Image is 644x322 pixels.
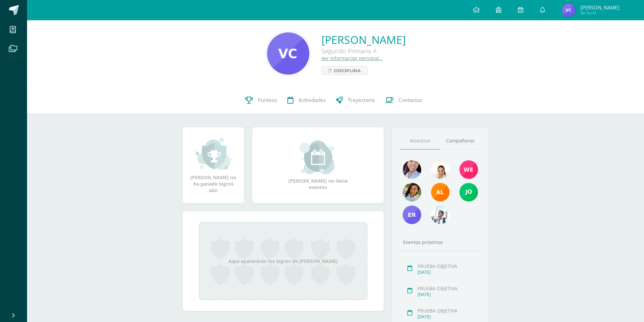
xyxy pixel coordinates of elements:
[195,137,232,171] img: achievement_small.png
[400,132,440,150] a: Maestros
[399,97,422,104] span: Contactos
[334,66,361,75] span: Disciplina
[418,292,478,297] div: [DATE]
[299,97,326,104] span: Actividades
[431,206,450,224] img: 78eb49d08f0508a885c4600f24eedcfd.png
[199,222,367,300] div: Aquí aparecerán los logros de [PERSON_NAME]
[580,4,619,11] span: [PERSON_NAME]
[403,183,421,202] img: b16294842703ba8938c03d5d63ea822f.png
[431,160,450,179] img: 460759890ffa2989b34c7fbce31da318.png
[321,32,406,47] a: [PERSON_NAME]
[321,66,368,75] a: Disciplina
[380,87,427,114] a: Contactos
[282,87,331,114] a: Actividades
[403,160,421,179] img: 004b7dab916a732919bc4526a90f0e0d.png
[189,137,237,193] div: [PERSON_NAME] no ha ganado logros aún
[321,47,406,55] div: Segundo Primaria A
[240,87,282,114] a: Punteos
[400,239,480,245] div: Eventos próximos
[418,263,478,269] div: PRUEBA OBJETIVA
[418,269,478,275] div: [DATE]
[267,32,309,75] img: fd259ef4790d1b72039344efe2a74f4e.png
[459,160,478,179] img: 30361c3a630d5363d42945be5d87c65c.png
[258,97,277,104] span: Punteos
[300,140,336,174] img: event_small.png
[331,87,380,114] a: Trayectoria
[284,140,352,190] div: [PERSON_NAME] no tiene eventos
[440,132,480,150] a: Compañeros
[321,55,383,61] a: Ver información personal...
[580,10,619,16] span: Mi Perfil
[459,183,478,202] img: 80dc55f04c64c27a401bb1e172e25455.png
[562,3,575,17] img: 9f5f6801ac39d12ffcefb97ee954fa8c.png
[418,285,478,292] div: PRUEBA OBJETIVA
[403,206,421,224] img: 3b51858fa93919ca30eb1aad2d2e7161.png
[418,307,478,314] div: PRUEBA OBJETIVA
[418,314,478,320] div: [DATE]
[348,97,375,104] span: Trayectoria
[431,183,450,202] img: d015825c49c7989f71d1fd9a85bb1a15.png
